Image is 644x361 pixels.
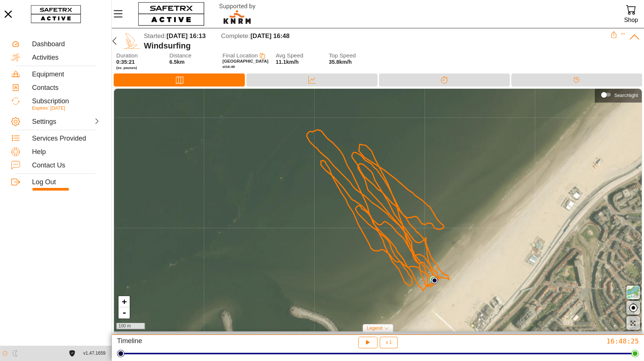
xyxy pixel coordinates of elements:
[112,6,130,22] button: Menu
[32,118,65,126] div: Settings
[11,53,20,62] img: Activities.svg
[170,59,185,65] span: 6.5km
[222,59,268,63] span: [GEOGRAPHIC_DATA]
[431,277,438,284] img: PathStart.svg
[67,350,77,357] a: License Agreement
[329,53,376,59] span: Top Speed
[123,32,140,50] img: WIND_SURFING.svg
[329,59,352,65] span: 35.8km/h
[32,84,100,92] div: Contacts
[246,73,377,87] div: Data
[11,97,20,106] img: Subscription.svg
[32,40,100,48] div: Dashboard
[32,70,100,79] div: Equipment
[11,161,20,170] img: ContactUs.svg
[380,337,398,348] button: x 1
[108,31,120,51] button: Back
[276,59,299,65] span: 11.1km/h
[116,59,135,65] span: 0:35:21
[386,340,392,345] span: x 1
[144,32,166,40] span: Started:
[116,66,164,70] span: (ex. pauses)
[144,41,610,51] div: Windsurfing
[11,70,20,79] img: Equipment.svg
[430,276,436,283] img: PathEnd.svg
[467,337,639,345] div: 16:48:25
[116,323,145,330] div: 100 m
[32,161,100,170] div: Contact Us
[511,73,642,87] div: Timeline
[12,350,18,357] img: ModeDark.svg
[276,53,323,59] span: Avg Speed
[2,350,8,357] img: ModeLight.svg
[621,31,626,37] button: Expand
[119,307,130,318] a: Zoom out
[379,73,510,87] div: Splits
[167,32,206,40] span: [DATE] 16:13
[222,52,258,59] span: Final Location
[211,2,264,26] img: RescueLogo.svg
[79,347,110,360] button: v1.47.1659
[32,178,100,186] div: Log Out
[32,106,65,111] span: Expires: [DATE]
[222,65,235,69] span: at 16:48
[221,32,250,40] span: Complete:
[32,54,100,62] div: Activities
[116,53,164,59] span: Duration
[83,349,105,357] span: v1.47.1659
[250,32,290,40] span: [DATE] 16:48
[11,147,20,156] img: Help.svg
[624,15,638,25] div: Shop
[367,326,382,331] span: Legend
[32,148,100,156] div: Help
[114,73,245,87] div: Map
[117,337,289,348] div: Timeline
[119,296,130,307] a: Zoom in
[170,53,217,59] span: Distance
[32,135,100,143] div: Services Provided
[32,97,100,106] div: Subscription
[614,92,638,98] div: Searchlight
[599,89,638,100] div: Searchlight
